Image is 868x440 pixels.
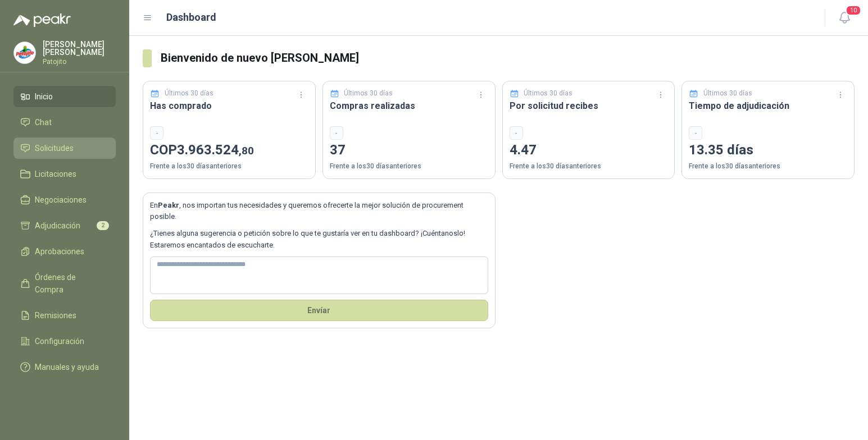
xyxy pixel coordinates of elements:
[150,99,308,113] h3: Has comprado
[177,142,254,158] span: 3.963.524
[97,221,109,230] span: 2
[35,90,53,103] span: Inicio
[35,309,76,322] span: Remisiones
[330,140,488,161] p: 37
[13,13,71,27] img: Logo peakr
[524,88,572,99] p: Últimos 30 días
[689,99,847,113] h3: Tiempo de adjudicación
[166,10,216,25] h1: Dashboard
[14,42,35,63] img: Company Logo
[13,356,116,378] a: Manuales y ayuda
[35,219,80,232] span: Adjudicación
[689,161,847,172] p: Frente a los 30 días anteriores
[510,140,668,161] p: 4.47
[330,161,488,172] p: Frente a los 30 días anteriores
[35,168,76,180] span: Licitaciones
[150,200,488,223] p: En , nos importan tus necesidades y queremos ofrecerte la mejor solución de procurement posible.
[13,215,116,236] a: Adjudicación2
[13,163,116,185] a: Licitaciones
[150,300,488,321] button: Envíar
[43,58,116,65] p: Patojito
[510,126,523,140] div: -
[150,228,488,251] p: ¿Tienes alguna sugerencia o petición sobre lo que te gustaría ver en tu dashboard? ¡Cuéntanoslo! ...
[703,88,752,99] p: Últimos 30 días
[13,305,116,326] a: Remisiones
[165,88,213,99] p: Últimos 30 días
[150,126,163,140] div: -
[158,201,179,209] b: Peakr
[834,8,855,28] button: 10
[330,99,488,113] h3: Compras realizadas
[35,194,87,206] span: Negociaciones
[239,144,254,157] span: ,80
[13,241,116,262] a: Aprobaciones
[150,161,308,172] p: Frente a los 30 días anteriores
[13,112,116,133] a: Chat
[35,361,99,373] span: Manuales y ayuda
[344,88,393,99] p: Últimos 30 días
[510,99,668,113] h3: Por solicitud recibes
[13,267,116,300] a: Órdenes de Compra
[13,86,116,107] a: Inicio
[330,126,343,140] div: -
[150,140,308,161] p: COP
[43,40,116,56] p: [PERSON_NAME] [PERSON_NAME]
[35,245,84,258] span: Aprobaciones
[689,126,702,140] div: -
[689,140,847,161] p: 13.35 días
[35,271,105,296] span: Órdenes de Compra
[846,5,861,16] span: 10
[35,335,84,347] span: Configuración
[510,161,668,172] p: Frente a los 30 días anteriores
[13,331,116,352] a: Configuración
[35,142,74,154] span: Solicitudes
[13,137,116,159] a: Solicitudes
[35,116,52,129] span: Chat
[13,189,116,210] a: Negociaciones
[161,49,855,67] h3: Bienvenido de nuevo [PERSON_NAME]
